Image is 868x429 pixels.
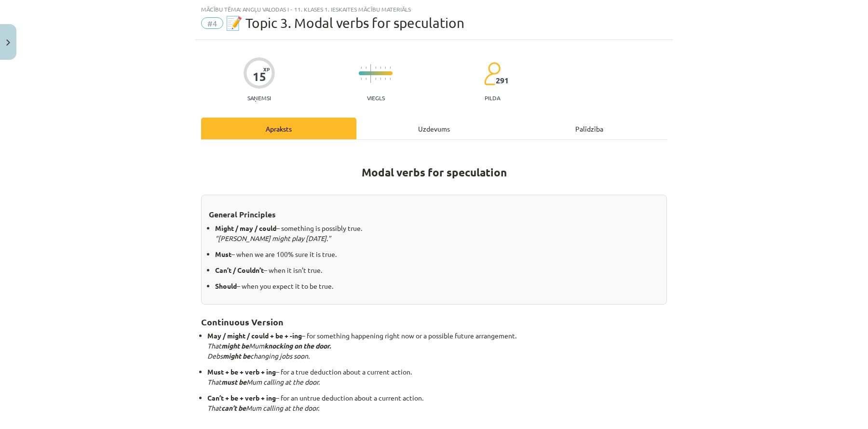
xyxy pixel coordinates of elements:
div: Palīdzība [512,118,667,139]
img: icon-short-line-57e1e144782c952c97e751825c79c345078a6d821885a25fce030b3d8c18986b.svg [385,78,386,80]
p: Viegls [367,94,385,101]
img: icon-short-line-57e1e144782c952c97e751825c79c345078a6d821885a25fce030b3d8c18986b.svg [380,78,381,80]
img: students-c634bb4e5e11cddfef0936a35e636f08e4e9abd3cc4e673bd6f9a4125e45ecb1.svg [484,62,501,86]
p: – for an untrue deduction about a current action. [207,393,667,413]
strong: must be [221,377,246,386]
strong: Continuous Version [201,316,284,327]
img: icon-short-line-57e1e144782c952c97e751825c79c345078a6d821885a25fce030b3d8c18986b.svg [375,78,376,80]
em: “[PERSON_NAME] might play [DATE].” [215,234,331,242]
span: XP [263,67,270,72]
img: icon-short-line-57e1e144782c952c97e751825c79c345078a6d821885a25fce030b3d8c18986b.svg [366,78,366,80]
img: icon-short-line-57e1e144782c952c97e751825c79c345078a6d821885a25fce030b3d8c18986b.svg [361,67,362,69]
strong: might be [223,351,250,360]
em: That Mum calling at the door. [207,403,319,412]
div: Mācību tēma: Angļu valodas i - 11. klases 1. ieskaites mācību materiāls [201,6,667,13]
p: – when we are 100% sure it is true. [215,249,659,259]
strong: Must + be + verb + ing [207,367,276,376]
strong: Might / may / could [215,224,276,232]
strong: Can’t + be + verb + ing [207,393,276,402]
div: Uzdevums [356,118,512,139]
strong: General Principles [209,209,276,219]
strong: Should [215,282,237,290]
span: #4 [201,17,223,29]
img: icon-short-line-57e1e144782c952c97e751825c79c345078a6d821885a25fce030b3d8c18986b.svg [385,67,386,69]
strong: can’t be [221,403,246,412]
strong: might be [221,341,249,350]
em: Debs changing jobs soon. [207,351,310,360]
div: 15 [253,70,266,83]
img: icon-close-lesson-0947bae3869378f0d4975bcd49f059093ad1ed9edebbc8119c70593378902aed.svg [6,40,10,46]
strong: knocking on the door. [264,341,331,350]
p: – when it isn’t true. [215,265,659,275]
p: Saņemsi [244,94,275,101]
p: – for something happening right now or a possible future arrangement. [207,331,667,361]
img: icon-long-line-d9ea69661e0d244f92f715978eff75569469978d946b2353a9bb055b3ed8787d.svg [370,64,371,83]
img: icon-short-line-57e1e144782c952c97e751825c79c345078a6d821885a25fce030b3d8c18986b.svg [375,67,376,69]
span: 291 [496,76,509,85]
strong: May / might / could + be + -ing [207,331,302,340]
span: 📝 Topic 3. Modal verbs for speculation [226,15,464,31]
p: – when you expect it to be true. [215,281,659,291]
strong: Modal verbs for speculation [362,165,507,179]
p: – for a true deduction about a current action. [207,367,667,387]
img: icon-short-line-57e1e144782c952c97e751825c79c345078a6d821885a25fce030b3d8c18986b.svg [390,67,391,69]
em: That Mum calling at the door. [207,377,320,386]
em: That Mum [207,341,331,350]
img: icon-short-line-57e1e144782c952c97e751825c79c345078a6d821885a25fce030b3d8c18986b.svg [361,78,362,80]
img: icon-short-line-57e1e144782c952c97e751825c79c345078a6d821885a25fce030b3d8c18986b.svg [366,67,366,69]
div: Apraksts [201,118,356,139]
p: pilda [485,94,500,101]
strong: Can’t / Couldn’t [215,266,264,274]
strong: Must [215,250,231,258]
img: icon-short-line-57e1e144782c952c97e751825c79c345078a6d821885a25fce030b3d8c18986b.svg [380,67,381,69]
img: icon-short-line-57e1e144782c952c97e751825c79c345078a6d821885a25fce030b3d8c18986b.svg [390,78,391,80]
p: – something is possibly true. [215,223,659,243]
